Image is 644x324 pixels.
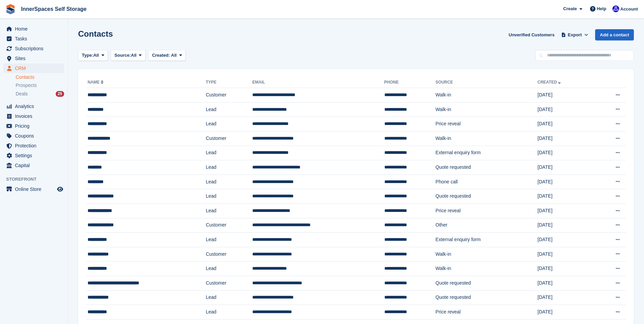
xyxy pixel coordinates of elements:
[436,131,537,146] td: Walk-in
[436,117,537,131] td: Price reveal
[15,54,56,63] span: Sites
[537,233,593,247] td: [DATE]
[206,233,252,247] td: Lead
[206,117,252,131] td: Lead
[206,175,252,189] td: Lead
[560,29,590,40] button: Export
[436,160,537,175] td: Quote requested
[148,50,186,61] button: Created: All
[384,77,436,88] th: Phone
[620,6,638,13] span: Account
[597,5,606,12] span: Help
[436,88,537,103] td: Walk-in
[206,218,252,233] td: Customer
[82,52,93,59] span: Type:
[436,203,537,218] td: Price reveal
[16,82,64,89] a: Prospects
[252,77,384,88] th: Email
[78,50,108,61] button: Type: All
[3,44,64,53] a: menu
[563,5,577,12] span: Create
[16,74,64,80] a: Contacts
[6,176,68,183] span: Storefront
[15,184,56,194] span: Online Store
[3,102,64,111] a: menu
[15,141,56,150] span: Protection
[171,53,177,58] span: All
[537,80,562,85] a: Created
[206,160,252,175] td: Lead
[537,189,593,204] td: [DATE]
[436,276,537,290] td: Quote requested
[88,80,105,85] a: Name
[16,90,64,97] a: Deals 25
[537,247,593,262] td: [DATE]
[537,131,593,146] td: [DATE]
[537,102,593,117] td: [DATE]
[15,151,56,160] span: Settings
[16,91,28,97] span: Deals
[15,102,56,111] span: Analytics
[16,82,37,89] span: Prospects
[15,111,56,121] span: Invoices
[3,151,64,160] a: menu
[436,305,537,320] td: Price reveal
[537,175,593,189] td: [DATE]
[537,146,593,160] td: [DATE]
[3,161,64,170] a: menu
[5,4,16,14] img: stora-icon-8386f47178a22dfd0bd8f6a31ec36ba5ce8667c1dd55bd0f319d3a0aa187defe.svg
[537,290,593,305] td: [DATE]
[15,131,56,141] span: Coupons
[436,146,537,160] td: External enquiry form
[206,88,252,103] td: Customer
[206,203,252,218] td: Lead
[15,34,56,43] span: Tasks
[206,262,252,276] td: Lead
[595,29,634,40] a: Add a contact
[537,160,593,175] td: [DATE]
[537,218,593,233] td: [DATE]
[436,175,537,189] td: Phone call
[56,91,64,97] div: 25
[537,117,593,131] td: [DATE]
[3,184,64,194] a: menu
[111,50,146,61] button: Source: All
[56,185,64,193] a: Preview store
[206,102,252,117] td: Lead
[206,131,252,146] td: Customer
[3,64,64,73] a: menu
[15,24,56,34] span: Home
[206,305,252,320] td: Lead
[436,262,537,276] td: Walk-in
[436,102,537,117] td: Walk-in
[537,88,593,103] td: [DATE]
[3,24,64,34] a: menu
[206,276,252,290] td: Customer
[3,111,64,121] a: menu
[436,218,537,233] td: Other
[206,146,252,160] td: Lead
[3,34,64,43] a: menu
[568,32,582,38] span: Export
[3,131,64,141] a: menu
[206,189,252,204] td: Lead
[152,53,170,58] span: Created:
[15,121,56,131] span: Pricing
[537,305,593,320] td: [DATE]
[436,247,537,262] td: Walk-in
[436,77,537,88] th: Source
[436,290,537,305] td: Quote requested
[506,29,557,40] a: Unverified Customers
[15,161,56,170] span: Capital
[3,121,64,131] a: menu
[206,77,252,88] th: Type
[537,262,593,276] td: [DATE]
[436,233,537,247] td: External enquiry form
[206,247,252,262] td: Customer
[206,290,252,305] td: Lead
[15,64,56,73] span: CRM
[114,52,131,59] span: Source:
[436,189,537,204] td: Quote requested
[3,54,64,63] a: menu
[537,203,593,218] td: [DATE]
